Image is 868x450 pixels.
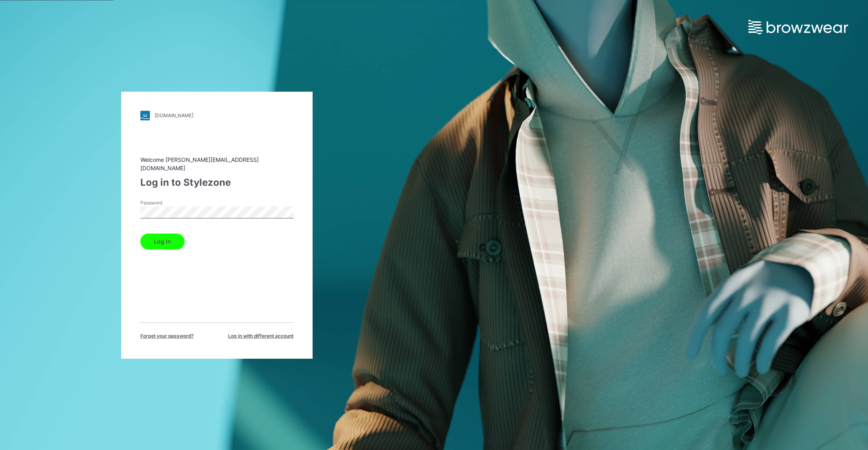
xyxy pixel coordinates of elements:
div: [DOMAIN_NAME] [155,112,193,118]
label: Password [140,199,196,206]
button: Log in [140,234,185,250]
img: stylezone-logo.562084cfcfab977791bfbf7441f1a819.svg [140,111,150,120]
a: [DOMAIN_NAME] [140,111,293,120]
img: browzwear-logo.e42bd6dac1945053ebaf764b6aa21510.svg [748,20,848,34]
span: Forget your password? [140,332,194,340]
span: Log in with different account [228,332,293,340]
div: Log in to Stylezone [140,175,293,190]
div: Welcome [PERSON_NAME][EMAIL_ADDRESS][DOMAIN_NAME] [140,155,293,172]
